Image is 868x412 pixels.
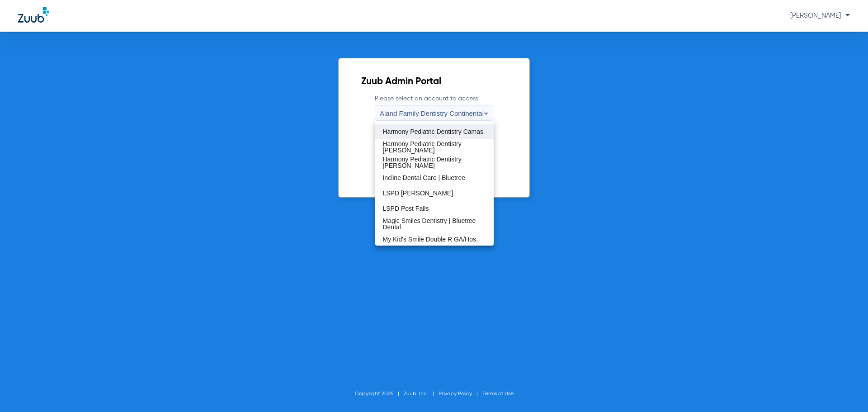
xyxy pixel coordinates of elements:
span: My Kid's Smile Double R GA/Hos. [382,236,477,242]
span: LSPD [PERSON_NAME] [382,190,453,196]
span: Incline Dental Care | Bluetree [382,175,465,181]
span: LSPD Post Falls [382,205,429,212]
span: Harmony Pediatric Dentistry [PERSON_NAME] [382,141,486,153]
span: Magic Smiles Dentistry | Bluetree Dental [382,218,486,230]
iframe: Chat Widget [823,369,868,412]
span: Harmony Pediatric Dentistry Camas [382,128,483,135]
span: Harmony Pediatric Dentistry [PERSON_NAME] [382,156,486,169]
